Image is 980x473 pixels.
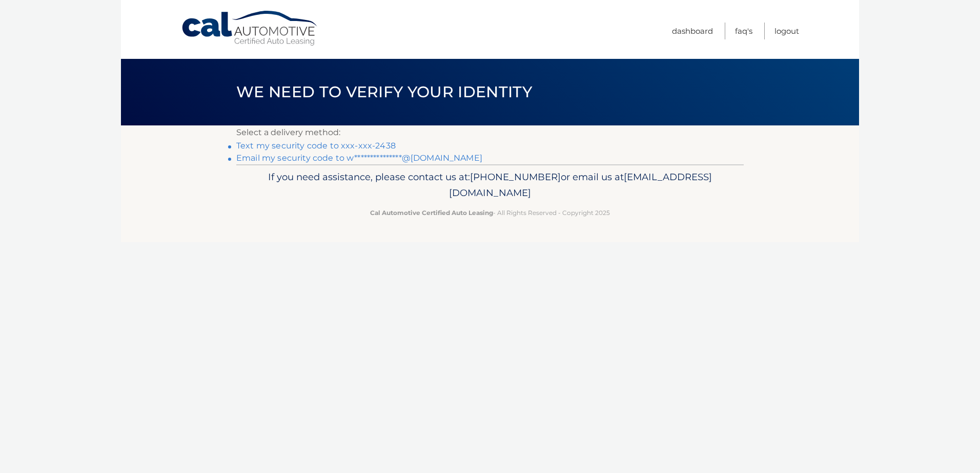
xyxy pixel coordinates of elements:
p: Select a delivery method: [236,125,744,140]
span: We need to verify your identity [236,82,532,101]
strong: Cal Automotive Certified Auto Leasing [370,209,493,217]
p: If you need assistance, please contact us at: or email us at [243,169,737,202]
a: Cal Automotive [181,10,319,47]
a: Logout [774,23,799,39]
a: FAQ's [735,23,752,39]
p: - All Rights Reserved - Copyright 2025 [243,207,737,218]
span: [PHONE_NUMBER] [470,171,561,183]
a: Text my security code to xxx-xxx-2438 [236,141,396,150]
a: Dashboard [672,23,713,39]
